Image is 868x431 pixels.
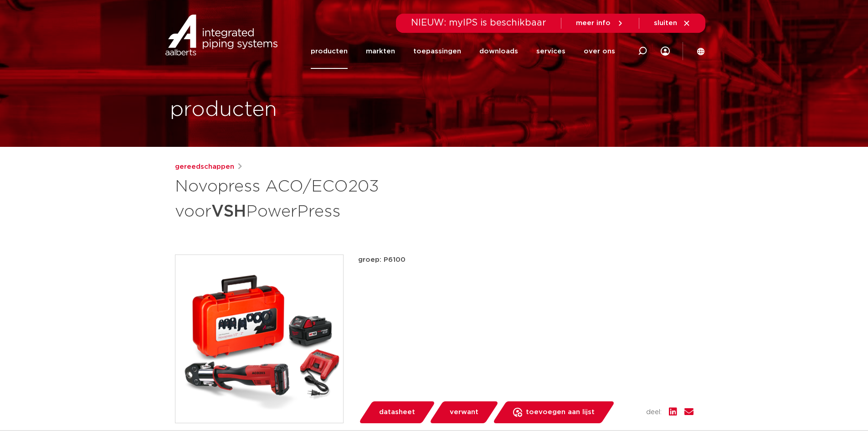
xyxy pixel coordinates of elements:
nav: Menu [311,34,615,69]
span: sluiten [654,20,677,26]
img: Product Image for Novopress ACO/ECO203 voor VSH PowerPress [175,255,343,423]
a: over ons [584,34,615,69]
a: verwant [429,401,499,423]
a: gereedschappen [175,161,234,172]
span: NIEUW: myIPS is beschikbaar [411,18,546,27]
span: deel: [646,407,662,418]
a: services [536,34,565,69]
a: sluiten [654,19,691,27]
a: toepassingen [413,34,461,69]
h1: producten [170,95,277,125]
a: meer info [576,19,624,27]
a: producten [311,34,348,69]
strong: VSH [211,203,246,220]
span: verwant [450,405,478,420]
h1: Novopress ACO/ECO203 voor PowerPress [175,176,517,225]
a: markten [366,34,395,69]
span: meer info [576,20,611,26]
p: groep: P6100 [358,254,693,265]
a: datasheet [358,401,436,423]
span: datasheet [379,405,415,420]
span: toevoegen aan lijst [526,405,595,420]
a: downloads [479,34,518,69]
